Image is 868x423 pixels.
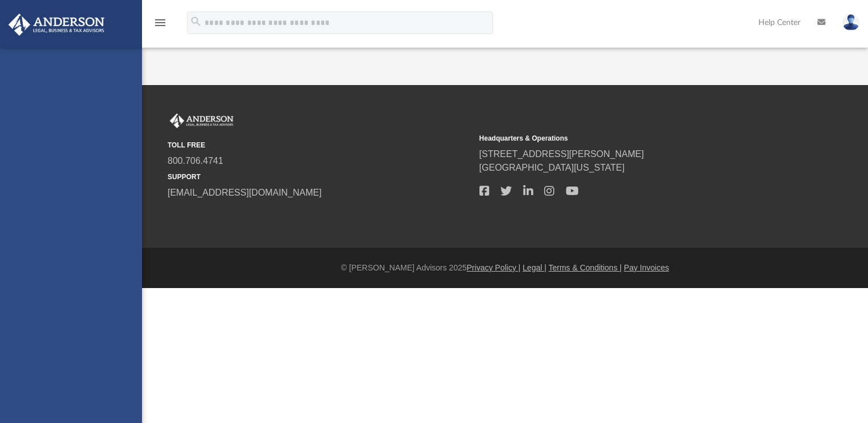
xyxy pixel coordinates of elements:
[142,262,868,274] div: © [PERSON_NAME] Advisors 2025
[153,22,167,29] a: menu
[842,14,859,31] img: User Pic
[168,113,236,128] img: Anderson Advisors Platinum Portal
[168,172,471,182] small: SUPPORT
[467,263,521,272] a: Privacy Policy |
[168,156,223,166] a: 800.706.4741
[168,188,322,197] a: [EMAIL_ADDRESS][DOMAIN_NAME]
[479,163,625,172] a: [GEOGRAPHIC_DATA][US_STATE]
[5,14,108,36] img: Anderson Advisors Platinum Portal
[153,16,167,29] i: menu
[549,263,622,272] a: Terms & Conditions |
[190,15,202,28] i: search
[523,263,546,272] a: Legal |
[479,133,783,143] small: Headquarters & Operations
[624,263,669,272] a: Pay Invoices
[479,149,644,159] a: [STREET_ADDRESS][PERSON_NAME]
[168,140,471,150] small: TOLL FREE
